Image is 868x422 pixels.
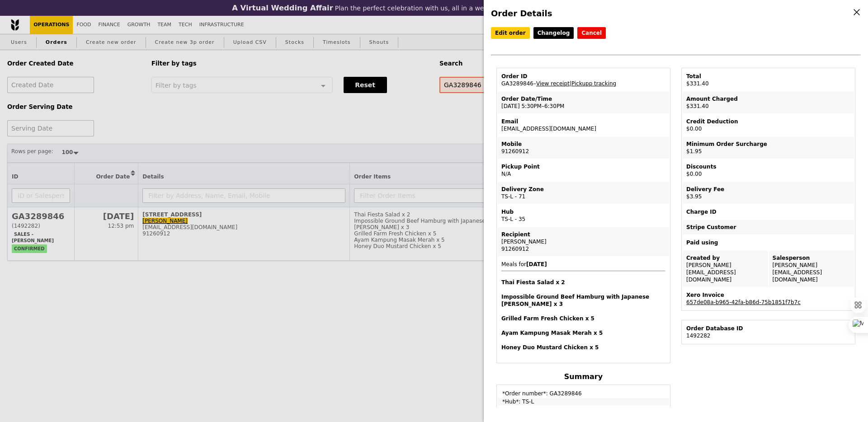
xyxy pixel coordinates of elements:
div: Delivery Fee [686,186,850,193]
div: Order ID [501,73,665,80]
div: Created by [686,254,764,262]
h4: Impossible Ground Beef Hamburg with Japanese [PERSON_NAME] x 3 [501,293,665,308]
td: *Hub*: TS-L [498,398,669,405]
b: [DATE] [526,261,547,267]
div: Email [501,118,665,125]
h4: Summary [496,372,670,381]
a: Changelog [533,27,574,39]
div: Paid using [686,239,850,246]
td: TS-L - 71 [498,182,669,204]
a: 657de08a-b965-42fa-b86d-75b1851f7b7c [686,299,801,305]
div: Minimum Order Surcharge [686,141,850,148]
td: GA3289846 [498,69,669,91]
h4: Thai Fiesta Salad x 2 [501,279,665,286]
div: 91260912 [501,245,665,253]
td: TS-L - 35 [498,205,669,226]
a: Edit order [491,27,530,39]
span: Order Details [491,9,552,18]
div: Credit Deduction [686,118,850,125]
span: – [533,80,536,87]
div: Stripe Customer [686,224,850,231]
div: Delivery Zone [501,186,665,193]
div: Amount Charged [686,95,850,103]
td: [PERSON_NAME] [EMAIL_ADDRESS][DOMAIN_NAME] [683,251,768,287]
td: [EMAIL_ADDRESS][DOMAIN_NAME] [498,114,669,136]
td: *Date*: 22/9 [498,406,669,413]
td: $3.95 [683,182,854,204]
h4: Grilled Farm Fresh Chicken x 5 [501,315,665,322]
td: [PERSON_NAME] [EMAIL_ADDRESS][DOMAIN_NAME] [769,251,854,287]
a: Pickupp tracking [571,80,616,87]
td: 91260912 [498,137,669,159]
td: [DATE] 5:30PM–6:30PM [498,92,669,113]
h4: Ayam Kampung Masak Merah x 5 [501,329,665,337]
td: $0.00 [683,159,854,181]
div: Salesperson [773,254,851,262]
div: Order Database ID [686,325,850,332]
div: Total [686,73,850,80]
a: View receipt [536,80,570,87]
div: Discounts [686,163,850,170]
span: | [570,80,616,87]
div: Charge ID [686,208,850,216]
div: Pickup Point [501,163,665,170]
td: $1.95 [683,137,854,159]
h4: Honey Duo Mustard Chicken x 5 [501,344,665,351]
div: Xero Invoice [686,291,850,299]
td: $0.00 [683,114,854,136]
div: Hub [501,208,665,216]
div: [PERSON_NAME] [501,238,665,245]
td: $331.40 [683,69,854,91]
td: $331.40 [683,92,854,113]
div: Recipient [501,231,665,238]
td: 1492282 [683,321,854,343]
span: Meals for [501,261,665,351]
td: *Order number*: GA3289846 [498,386,669,397]
td: N/A [498,159,669,181]
button: Cancel [577,27,606,39]
div: Order Date/Time [501,95,665,103]
div: Mobile [501,141,665,148]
